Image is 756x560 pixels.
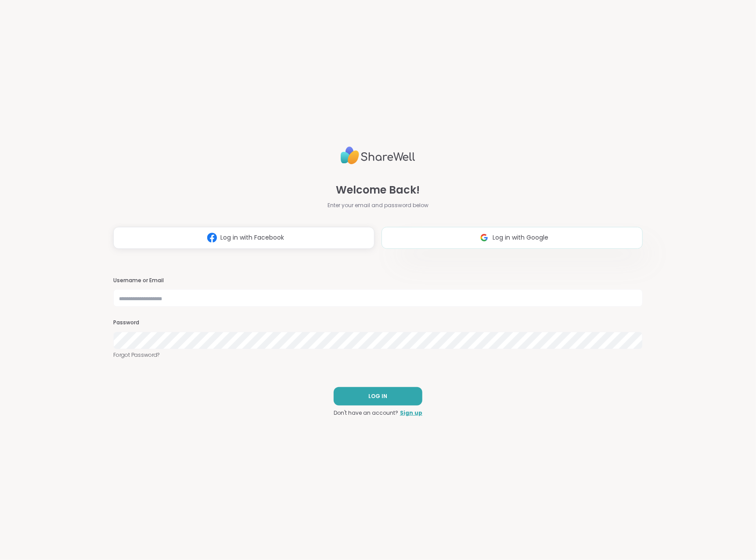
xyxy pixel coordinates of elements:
[204,230,220,246] img: ShareWell Logomark
[113,319,642,327] h3: Password
[336,182,420,198] span: Welcome Back!
[382,227,643,249] button: Log in with Google
[341,143,415,168] img: ShareWell Logo
[334,387,422,406] button: LOG IN
[493,233,548,242] span: Log in with Google
[220,233,284,242] span: Log in with Facebook
[113,227,374,249] button: Log in with Facebook
[476,230,493,246] img: ShareWell Logomark
[368,392,387,400] span: LOG IN
[328,201,428,209] span: Enter your email and password below
[113,277,642,284] h3: Username or Email
[400,409,422,417] a: Sign up
[334,409,398,417] span: Don't have an account?
[113,351,642,359] a: Forgot Password?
